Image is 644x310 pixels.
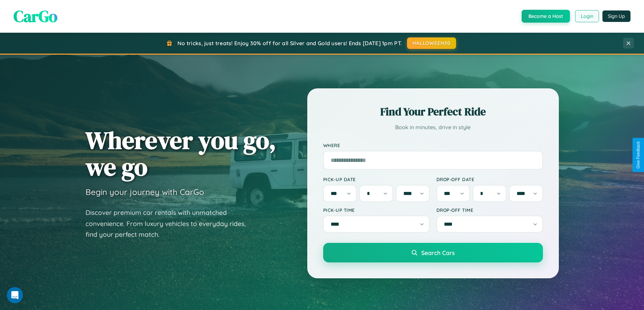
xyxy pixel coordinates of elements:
[177,40,402,47] span: No tricks, just treats! Enjoy 30% off for all Silver and Gold users! Ends [DATE] 1pm PT.
[323,142,543,148] label: Where
[7,287,23,303] iframe: Intercom live chat
[575,10,599,22] button: Login
[86,187,204,197] h3: Begin your journey with CarGo
[86,207,255,240] p: Discover premium car rentals with unmatched convenience. From luxury vehicles to everyday rides, ...
[323,207,430,213] label: Pick-up Time
[407,37,456,49] button: HALLOWEEN30
[522,10,570,23] button: Become a Host
[323,243,543,262] button: Search Cars
[436,207,543,213] label: Drop-off Time
[421,249,455,256] span: Search Cars
[602,10,630,22] button: Sign Up
[323,176,430,182] label: Pick-up Date
[323,104,543,119] h2: Find Your Perfect Ride
[86,127,276,180] h1: Wherever you go, we go
[14,5,57,27] span: CarGo
[636,141,641,169] div: Give Feedback
[436,176,543,182] label: Drop-off Date
[323,122,543,132] p: Book in minutes, drive in style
